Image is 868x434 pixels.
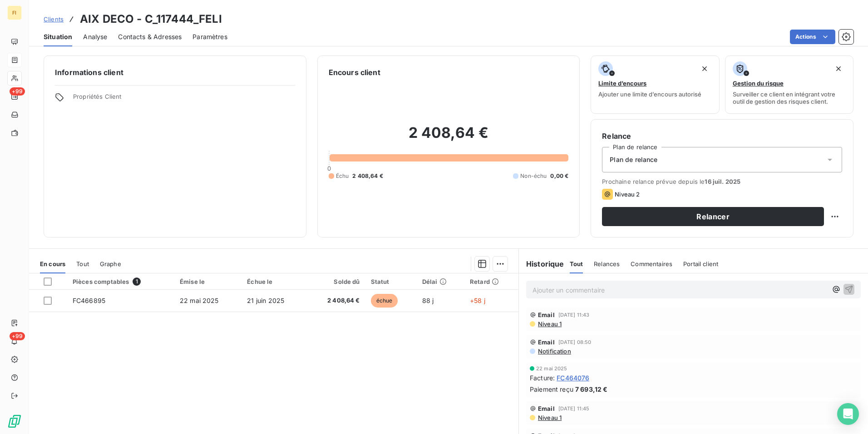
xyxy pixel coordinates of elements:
a: Clients [44,15,64,24]
span: Commentaires [631,260,672,267]
button: Actions [790,30,835,44]
h6: Relance [602,131,842,141]
span: Échu [336,172,349,180]
span: Clients [44,15,64,23]
h6: Encours client [329,67,380,78]
span: 16 juil. 2025 [705,178,740,185]
span: Surveiller ce client en intégrant votre outil de gestion des risques client. [733,91,846,105]
span: Email [538,338,555,346]
div: Pièces comptables [73,278,169,286]
span: 2 408,64 € [312,296,360,305]
div: Échue le [247,278,301,285]
div: Open Intercom Messenger [837,403,859,425]
h6: Informations client [55,67,295,78]
span: Gestion du risque [733,80,784,87]
span: Analyse [83,32,107,41]
span: FC464076 [557,373,589,383]
div: Solde dû [312,278,360,285]
a: +99 [7,89,21,104]
span: En cours [40,260,65,267]
h3: AIX DECO - C_117444_FELI [80,11,222,27]
span: [DATE] 11:45 [558,406,590,411]
span: [DATE] 08:50 [558,339,592,345]
span: Email [538,311,555,318]
div: Émise le [180,278,236,285]
button: Limite d’encoursAjouter une limite d’encours autorisé [591,56,719,114]
span: +58 j [470,297,485,304]
span: Paiement reçu [530,384,573,394]
span: Propriétés Client [73,93,295,106]
div: Délai [422,278,459,285]
span: Niveau 1 [537,414,562,421]
span: Notification [537,348,571,355]
div: Retard [470,278,513,285]
h6: Historique [519,258,564,269]
span: échue [371,294,398,308]
span: Niveau 1 [537,320,562,328]
span: 7 693,12 € [575,384,608,394]
span: Graphe [100,260,121,267]
button: Gestion du risqueSurveiller ce client en intégrant votre outil de gestion des risques client. [725,56,853,114]
span: Email [538,405,555,412]
span: 2 408,64 € [352,172,383,180]
span: 0,00 € [550,172,568,180]
span: 22 mai 2025 [536,366,567,371]
span: 0 [327,165,331,172]
span: Paramètres [192,32,227,41]
span: +99 [10,87,25,96]
div: Statut [371,278,411,285]
span: Plan de relance [610,155,657,164]
span: Tout [570,260,583,267]
span: +99 [10,332,25,340]
span: 1 [133,278,141,286]
img: Logo LeanPay [7,414,22,429]
span: Relances [594,260,620,267]
h2: 2 408,64 € [329,124,569,151]
span: Portail client [683,260,718,267]
span: 22 mai 2025 [180,297,219,304]
button: Relancer [602,207,824,226]
span: 21 juin 2025 [247,297,284,304]
span: Facture : [530,373,555,383]
span: FC466895 [73,297,105,304]
span: [DATE] 11:43 [558,312,590,318]
span: Niveau 2 [615,191,640,198]
span: Ajouter une limite d’encours autorisé [598,91,701,98]
span: Contacts & Adresses [118,32,182,41]
span: Tout [76,260,89,267]
span: Situation [44,32,72,41]
div: FI [7,5,22,20]
span: Prochaine relance prévue depuis le [602,178,842,185]
span: Limite d’encours [598,80,646,87]
span: 88 j [422,297,434,304]
span: Non-échu [520,172,547,180]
